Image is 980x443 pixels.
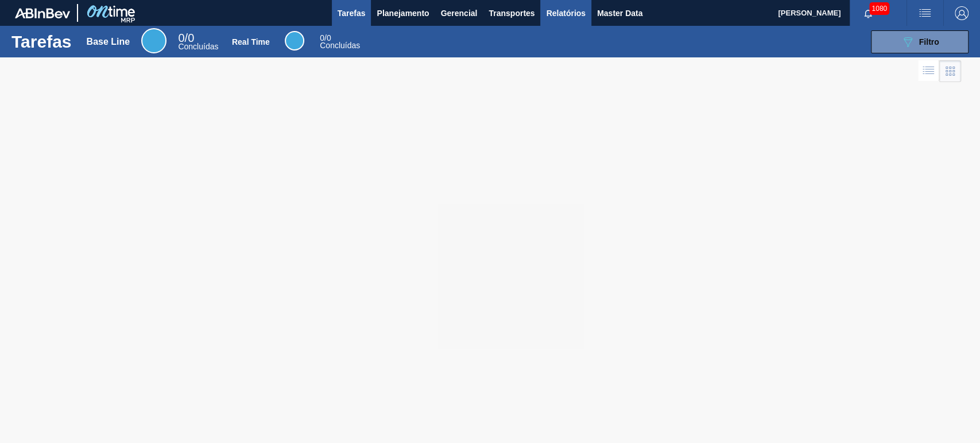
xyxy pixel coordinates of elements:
[232,37,270,46] div: Real Time
[320,33,331,42] span: / 0
[441,6,478,20] span: Gerencial
[320,33,324,42] span: 0
[377,6,429,20] span: Planejamento
[597,6,642,20] span: Master Data
[178,32,194,44] span: / 0
[11,35,72,48] h1: Tarefas
[919,37,939,46] span: Filtro
[546,6,585,20] span: Relatórios
[871,30,969,53] button: Filtro
[320,34,360,49] div: Real Time
[489,6,534,20] span: Transportes
[87,37,130,47] div: Base Line
[850,5,886,21] button: Notificações
[285,31,304,50] div: Real Time
[955,6,969,20] img: Logout
[178,42,218,51] span: Concluídas
[15,8,70,18] img: TNhmsLtSVTkK8tSr43FrP2fwEKptu5GPRR3wAAAABJRU5ErkJggg==
[141,28,166,53] div: Base Line
[869,2,889,15] span: 1080
[338,6,366,20] span: Tarefas
[320,41,360,50] span: Concluídas
[918,6,932,20] img: userActions
[178,33,218,50] div: Base Line
[178,32,184,44] span: 0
